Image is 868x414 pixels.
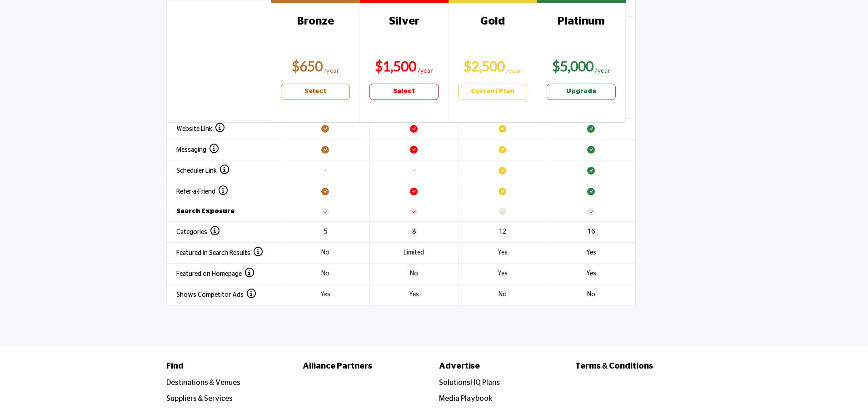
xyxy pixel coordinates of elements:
a: Terms & Conditions [575,360,702,373]
span: No [410,270,418,277]
span: Limited [404,249,424,256]
h3: Bronze [281,15,350,51]
span: Yes [498,249,508,256]
span: Messaging [176,147,219,153]
h3: Platinum [547,15,616,51]
a: Suppliers & Services [166,395,233,402]
b: Current Plan [471,87,514,96]
b: $2,500 [464,58,505,74]
span: Scheduler Link [176,168,229,174]
strong: Search Exposure [176,208,234,214]
sub: /year [506,66,522,74]
sub: /year [595,66,611,74]
sub: /year [418,66,434,74]
span: No [587,291,595,298]
span: 16 [588,229,595,235]
b: $5,000 [552,58,594,74]
span: Yes [498,270,508,277]
h3: Silver [369,15,439,51]
a: Select [369,84,439,100]
h3: Gold [458,15,527,51]
sub: /year [324,66,340,74]
b: Select [304,87,326,96]
b: $650 [292,58,323,74]
span: Yes [586,270,596,277]
b: Select [393,87,415,96]
span: Featured in Search Results [176,250,263,256]
td: - [281,160,369,181]
a: Upgrade [547,84,616,100]
a: Destinations & Venues [166,379,241,386]
a: SolutionsHQ Plans [439,379,500,386]
span: No [321,270,329,277]
span: Yes [586,249,596,256]
span: Yes [409,291,419,298]
span: 12 [499,229,506,235]
td: - [369,160,458,181]
a: Find [166,360,293,373]
b: Upgrade [566,87,596,96]
a: Advertise [439,360,566,373]
span: 8 [412,229,416,235]
a: Alliance Partners [303,360,429,373]
span: Yes [320,291,330,298]
span: Website Link [176,126,224,132]
span: No [321,249,329,256]
span: Shows Competitor Ads [176,292,256,298]
span: Featured on Homepage [176,271,254,277]
span: Refer-a-Friend [176,189,228,195]
span: Categories [176,229,219,235]
a: Media Playbook [439,395,492,402]
a: Select [281,84,350,100]
b: $1,500 [375,58,416,74]
span: 5 [324,229,327,235]
span: No [499,291,507,298]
